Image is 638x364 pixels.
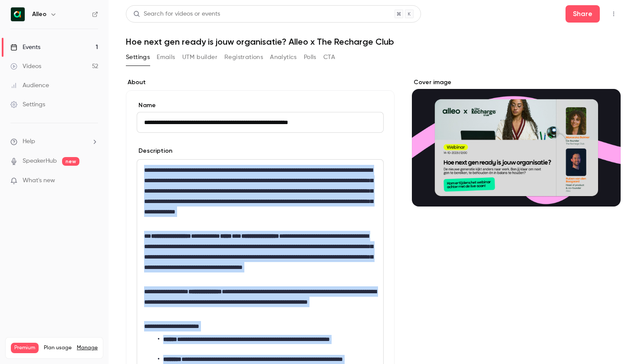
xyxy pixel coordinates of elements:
[23,137,35,146] span: Help
[10,62,41,71] div: Videos
[23,176,55,185] span: What's new
[10,81,49,90] div: Audience
[412,78,621,207] section: Cover image
[32,10,46,19] h6: Alleo
[137,147,172,155] label: Description
[323,50,335,64] button: CTA
[77,344,98,351] a: Manage
[11,7,25,21] img: Alleo
[10,137,98,146] li: help-dropdown-opener
[62,157,79,166] span: new
[137,101,384,110] label: Name
[157,50,175,64] button: Emails
[182,50,217,64] button: UTM builder
[10,100,45,109] div: Settings
[88,177,98,185] iframe: Noticeable Trigger
[126,78,395,87] label: About
[126,50,150,64] button: Settings
[304,50,316,64] button: Polls
[133,10,220,19] div: Search for videos or events
[10,43,40,52] div: Events
[270,50,297,64] button: Analytics
[126,36,621,47] h1: Hoe next gen ready is jouw organisatie? Alleo x The Recharge Club
[23,157,57,166] a: SpeakerHub
[224,50,263,64] button: Registrations
[44,344,72,351] span: Plan usage
[566,5,600,23] button: Share
[11,343,39,353] span: Premium
[412,78,621,87] label: Cover image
